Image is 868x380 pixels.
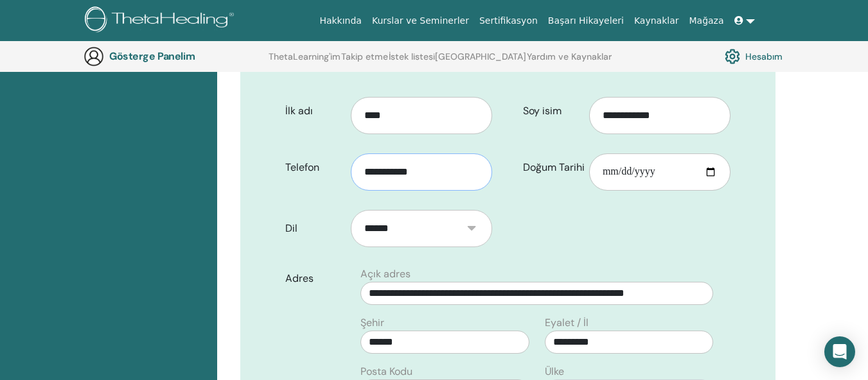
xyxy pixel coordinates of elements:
[389,51,435,72] a: İstek listesi
[319,15,362,26] font: Hakkında
[360,365,412,378] font: Posta Kodu
[629,9,684,33] a: Kaynaklar
[543,9,629,33] a: Başarı Hikayeleri
[285,160,319,174] font: Telefon
[341,51,388,72] a: Takip etme
[545,316,589,329] font: Eyalet / İl
[545,365,564,378] font: Ülke
[109,49,195,63] font: Gösterge Panelim
[372,15,469,26] font: Kurslar ve Seminerler
[479,15,538,26] font: Sertifikasyon
[684,9,729,33] a: Mağaza
[314,9,367,33] a: Hakkında
[360,316,384,329] font: Şehir
[85,6,238,35] img: logo.png
[523,160,585,174] font: Doğum Tarihi
[435,51,526,62] font: [GEOGRAPHIC_DATA]
[634,15,679,26] font: Kaynaklar
[389,51,435,62] font: İstek listesi
[689,15,723,26] font: Mağaza
[367,9,474,33] a: Kurslar ve Seminerler
[523,104,562,117] font: Soy isim
[341,51,388,62] font: Takip etme
[285,272,314,285] font: Adres
[725,46,783,67] a: Hesabım
[360,267,411,281] font: Açık adres
[527,51,612,72] a: Yardım ve Kaynaklar
[269,51,341,62] font: ThetaLearning'im
[285,104,313,117] font: İlk adı
[474,9,543,33] a: Sertifikasyon
[269,51,341,72] a: ThetaLearning'im
[824,336,855,367] div: Open Intercom Messenger
[725,46,740,67] img: cog.svg
[435,51,526,72] a: [GEOGRAPHIC_DATA]
[527,51,612,62] font: Yardım ve Kaynaklar
[745,51,783,63] font: Hesabım
[285,221,297,235] font: Dil
[84,46,104,67] img: generic-user-icon.jpg
[548,15,624,26] font: Başarı Hikayeleri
